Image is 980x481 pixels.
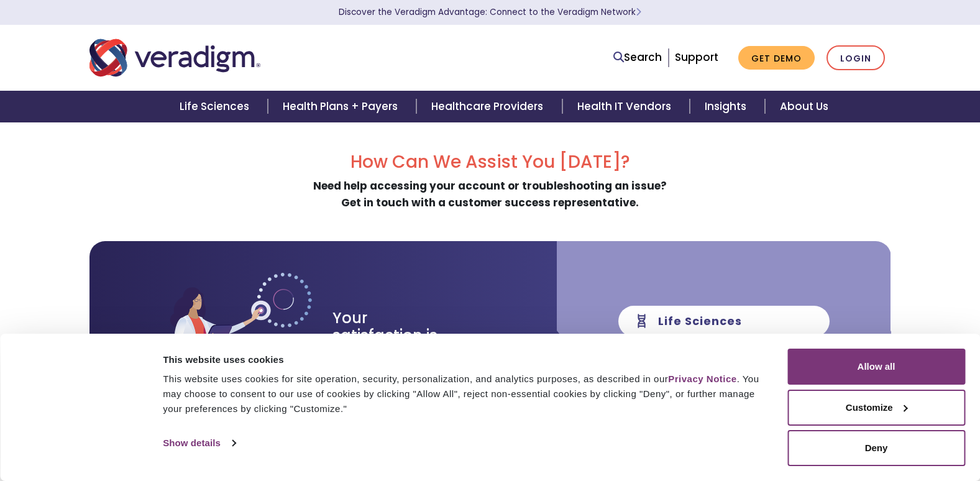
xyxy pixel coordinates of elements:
[738,46,815,70] a: Get Demo
[668,373,736,384] a: Privacy Notice
[787,390,965,426] button: Customize
[89,152,891,173] h2: How Can We Assist You [DATE]?
[765,91,843,122] a: About Us
[613,49,662,66] a: Search
[163,434,235,452] a: Show details
[332,309,460,363] h3: Your satisfaction is our priority
[268,91,416,122] a: Health Plans + Payers
[339,6,641,18] a: Discover the Veradigm Advantage: Connect to the Veradigm NetworkLearn More
[89,37,260,78] img: Veradigm logo
[165,91,268,122] a: Life Sciences
[562,91,690,122] a: Health IT Vendors
[690,91,765,122] a: Insights
[675,50,718,65] a: Support
[636,6,641,18] span: Learn More
[787,430,965,466] button: Deny
[787,349,965,385] button: Allow all
[313,178,667,210] strong: Need help accessing your account or troubleshooting an issue? Get in touch with a customer succes...
[163,372,759,416] div: This website uses cookies for site operation, security, personalization, and analytics purposes, ...
[163,352,759,367] div: This website uses cookies
[416,91,562,122] a: Healthcare Providers
[827,45,885,71] a: Login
